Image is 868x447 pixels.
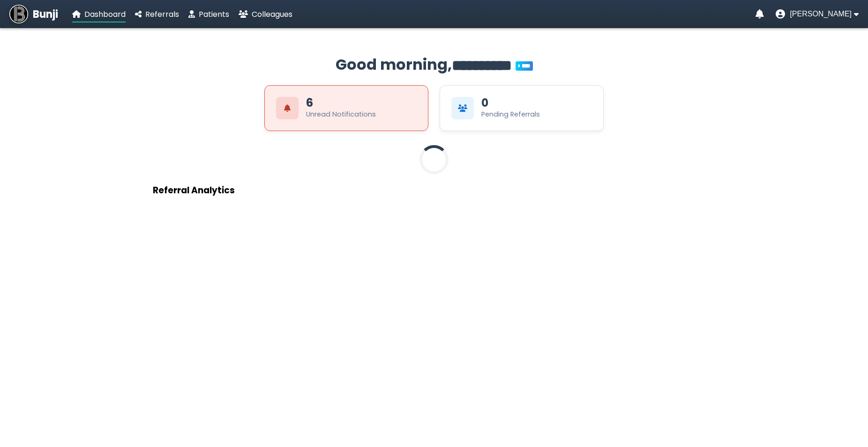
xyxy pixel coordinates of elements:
span: Bunji [33,7,58,22]
a: Bunji [9,5,58,23]
a: Colleagues [239,8,292,20]
a: Dashboard [72,8,126,20]
span: Colleagues [252,9,292,20]
div: 6 [306,97,313,109]
h2: Good morning, [153,53,715,76]
a: Notifications [756,9,764,19]
h3: Referral Analytics [153,183,715,197]
div: View Pending Referrals [440,85,604,131]
div: Unread Notifications [306,110,376,119]
div: 0 [481,97,488,109]
span: Referrals [145,9,179,20]
span: You’re on Plus! [516,61,533,71]
img: Bunji Dental Referral Management [9,5,28,23]
span: [PERSON_NAME] [790,10,852,18]
span: Dashboard [84,9,126,20]
a: Referrals [135,8,179,20]
a: Patients [188,8,229,20]
span: Patients [199,9,229,20]
div: View Unread Notifications [264,85,428,131]
button: User menu [776,9,859,19]
div: Pending Referrals [481,110,540,119]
